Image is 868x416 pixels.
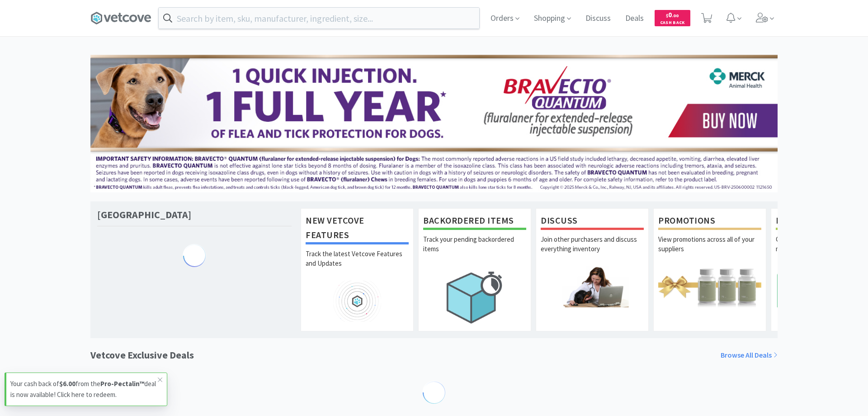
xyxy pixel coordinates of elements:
[59,379,75,388] strong: $6.00
[672,13,679,19] span: . 00
[159,8,479,29] input: Search by item, sku, manufacturer, ingredient, size...
[622,14,647,23] a: Deals
[658,266,761,307] img: hero_promotions.png
[100,379,144,388] strong: Pro-Pectalin™
[541,213,644,230] h1: Discuss
[90,347,194,363] h1: Vetcove Exclusive Deals
[653,208,766,331] a: PromotionsView promotions across all of your suppliers
[10,378,158,400] p: Your cash back of from the deal is now available! Click here to redeem.
[418,208,531,331] a: Backordered ItemsTrack your pending backordered items
[658,213,761,230] h1: Promotions
[655,6,690,30] a: $0.00Cash Back
[658,234,761,266] p: View promotions across all of your suppliers
[423,234,526,266] p: Track your pending backordered items
[541,234,644,266] p: Join other purchasers and discuss everything inventory
[306,281,409,322] img: hero_feature_roadmap.png
[582,14,614,23] a: Discuss
[660,20,685,26] span: Cash Back
[306,249,409,281] p: Track the latest Vetcove Features and Updates
[666,10,679,19] span: 0
[721,349,778,361] a: Browse All Deals
[536,208,649,331] a: DiscussJoin other purchasers and discuss everything inventory
[666,13,668,19] span: $
[423,213,526,230] h1: Backordered Items
[423,266,526,328] img: hero_backorders.png
[306,213,409,244] h1: New Vetcove Features
[301,208,414,331] a: New Vetcove FeaturesTrack the latest Vetcove Features and Updates
[97,208,191,221] h1: [GEOGRAPHIC_DATA]
[90,55,778,192] img: 3ffb5edee65b4d9ab6d7b0afa510b01f.jpg
[541,266,644,307] img: hero_discuss.png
